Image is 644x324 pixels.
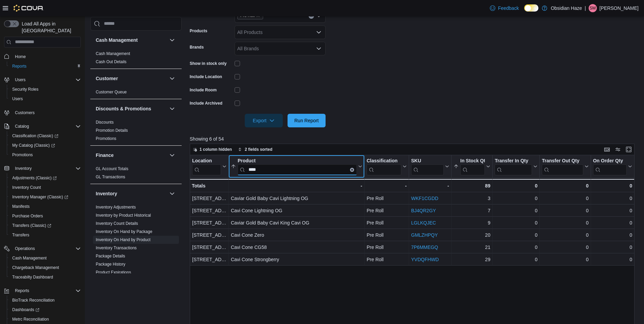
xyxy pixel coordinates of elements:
span: Operations [12,245,81,253]
button: Discounts & Promotions [168,105,176,113]
span: GL Transactions [96,174,125,180]
div: [STREET_ADDRESS] [192,231,226,239]
a: Transfers (Classic) [10,221,54,230]
div: 0 [542,219,588,227]
span: My Catalog (Classic) [12,143,55,148]
span: My Catalog (Classic) [10,141,81,149]
span: Inventory Count [12,185,41,190]
span: Dashboards [12,307,39,312]
span: Metrc Reconciliation [10,315,81,323]
span: Customers [15,110,35,115]
a: Promotions [10,151,36,159]
div: Product [238,158,357,175]
span: Promotions [10,151,81,159]
a: Users [10,95,25,103]
div: 0 [542,243,588,251]
div: 0 [593,194,632,202]
span: Run Report [294,117,319,124]
a: Security Roles [10,85,41,93]
button: Run Report [288,114,326,127]
span: Home [12,52,81,61]
button: Transfer In Qty [495,158,537,175]
div: 0 [495,194,537,202]
div: Classification [367,158,401,164]
button: Operations [12,245,38,253]
a: Discounts [96,120,114,125]
button: 1 column hidden [190,145,235,154]
button: Location [192,158,226,175]
h3: Finance [96,152,114,159]
a: Inventory Count Details [96,221,138,226]
div: Cavi Cone CG58 [231,243,362,251]
button: BioTrack Reconciliation [7,295,84,305]
span: Inventory Transactions [96,245,137,251]
button: Open list of options [316,30,321,35]
span: Promotions [96,136,116,141]
span: Transfers [10,231,81,239]
button: Display options [614,145,622,154]
a: Inventory Count [10,183,44,192]
div: 0 [593,182,632,190]
a: BioTrack Reconciliation [10,296,57,304]
div: - [367,182,407,190]
button: ProductClear input [231,158,362,175]
div: 21 [454,243,491,251]
div: Transfer Out Qty [542,158,583,175]
a: Inventory Adjustments [96,205,136,210]
span: Home [15,54,26,59]
a: Chargeback Management [10,264,62,272]
span: Classification (Classic) [10,132,81,140]
label: Products [190,28,207,34]
div: 0 [495,231,537,239]
p: Obsidian Haze [551,4,582,12]
div: 0 [593,243,632,251]
input: Dark Mode [524,4,538,12]
div: On Order Qty [593,158,627,164]
span: Metrc Reconciliation [12,317,49,322]
span: Users [12,96,23,102]
button: On Order Qty [593,158,632,175]
label: Include Archived [190,101,222,106]
div: SKU [411,158,444,164]
div: Cavi Cone Lightning OG [231,206,362,215]
div: Totals [192,182,226,190]
button: Catalog [12,122,32,130]
button: Users [1,75,84,85]
a: Package Details [96,254,125,258]
span: Customer Queue [96,89,127,95]
div: 29 [454,255,491,264]
button: Clear input [350,167,354,172]
button: Customer [96,75,167,82]
div: 0 [593,231,632,239]
button: Reports [12,287,32,295]
a: 7P6MMEGQ [411,245,438,250]
div: Cavi Cone Zero [231,231,362,239]
span: Customers [12,108,81,117]
span: Inventory [12,164,81,173]
div: Pre Roll [367,255,407,264]
a: Adjustments (Classic) [7,173,84,183]
span: Purchase Orders [10,212,81,220]
div: Customer [90,88,182,99]
span: Inventory On Hand by Product [96,237,150,242]
p: [PERSON_NAME] [600,4,639,12]
a: Inventory Manager (Classic) [7,192,84,202]
label: Brands [190,44,204,50]
div: [STREET_ADDRESS] [192,194,226,202]
span: Export [249,114,279,127]
div: Pre Roll [367,231,407,239]
a: Cash Management [96,51,130,56]
button: Home [1,52,84,61]
a: Classification (Classic) [7,131,84,141]
img: Cova [14,5,44,12]
span: Cash Management [10,254,81,262]
div: 20 [454,231,491,239]
button: Customer [168,74,176,83]
div: 0 [495,255,537,264]
label: Include Location [190,74,222,79]
span: SM [590,4,596,12]
button: Operations [1,244,84,253]
span: Users [15,77,25,83]
span: Inventory Count [10,183,81,192]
